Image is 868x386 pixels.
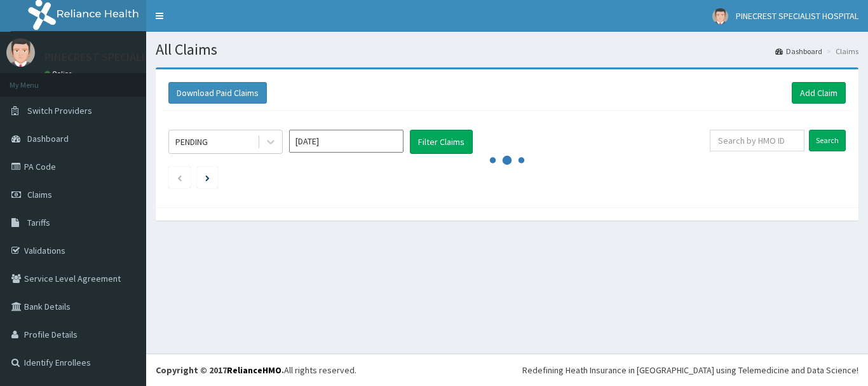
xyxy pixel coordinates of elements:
[156,364,284,376] strong: Copyright © 2017 .
[156,41,858,58] h1: All Claims
[6,38,35,67] img: User Image
[809,130,846,151] input: Search
[824,46,858,57] li: Claims
[736,10,858,22] span: PINECREST SPECIALIST HOSPITAL
[146,354,868,386] footer: All rights reserved.
[27,105,92,116] span: Switch Providers
[522,364,858,376] div: Redefining Heath Insurance in [GEOGRAPHIC_DATA] using Telemedicine and Data Science!
[168,82,267,104] button: Download Paid Claims
[44,69,75,78] a: Online
[775,46,822,57] a: Dashboard
[710,130,804,151] input: Search by HMO ID
[488,141,526,179] svg: audio-loading
[177,172,182,183] a: Previous page
[44,52,210,63] p: PINECREST SPECIALIST HOSPITAL
[792,82,846,104] a: Add Claim
[712,8,728,24] img: User Image
[175,135,208,148] div: PENDING
[289,130,403,153] input: Select Month and Year
[27,189,52,200] span: Claims
[410,130,473,154] button: Filter Claims
[205,172,210,183] a: Next page
[27,133,69,144] span: Dashboard
[27,217,50,228] span: Tariffs
[227,364,281,376] a: RelianceHMO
